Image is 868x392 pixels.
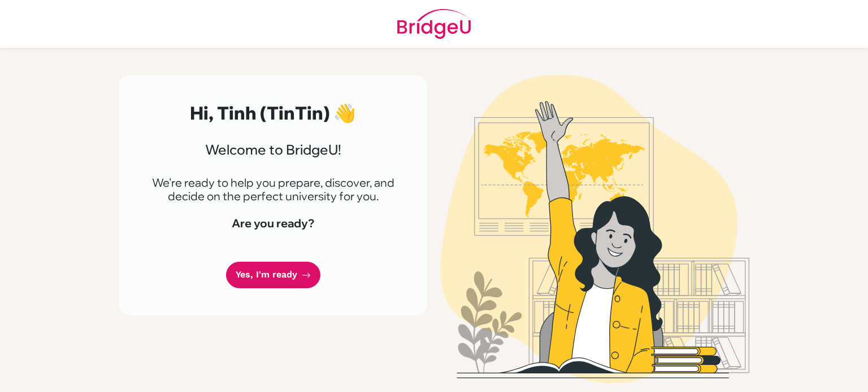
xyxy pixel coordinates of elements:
[146,142,400,158] h3: Welcome to BridgeU!
[226,262,320,288] a: Yes, I'm ready
[146,102,400,124] h2: Hi, Tinh (TinTin) 👋
[146,176,400,203] p: We're ready to help you prepare, discover, and decide on the perfect university for you.
[146,217,400,230] h4: Are you ready?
